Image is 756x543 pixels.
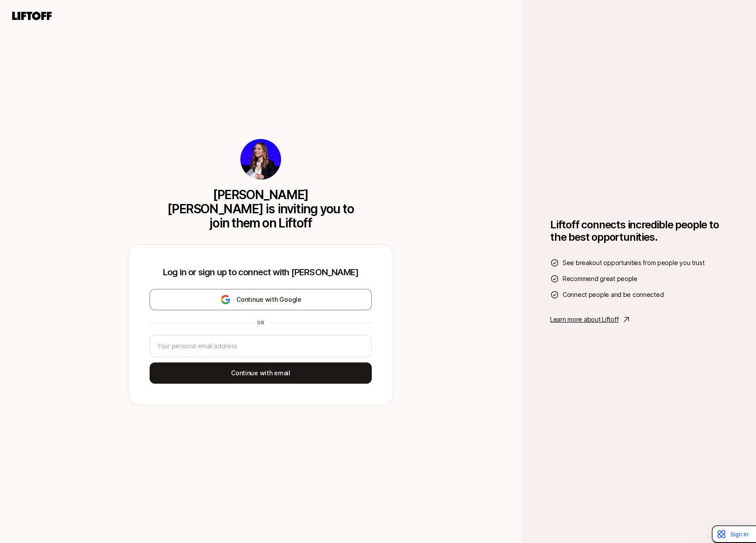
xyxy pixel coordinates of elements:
span: Recommend great people [563,273,637,284]
span: See breakout opportunities from people you trust [563,258,705,268]
input: Your personal email address [157,341,364,351]
p: Learn more about Liftoff [550,314,618,325]
h1: Liftoff connects incredible people to the best opportunities. [550,219,727,243]
a: Learn more about Liftoff [550,314,727,325]
button: Continue with Google [150,289,372,310]
img: 891135f0_4162_4ff7_9523_6dcedf045379.jpg [240,139,281,180]
button: Continue with email [150,362,372,384]
p: Log in or sign up to connect with [PERSON_NAME] [150,266,372,278]
div: or [254,319,268,326]
p: [PERSON_NAME] [PERSON_NAME] is inviting you to join them on Liftoff [165,188,357,230]
img: google-logo [220,294,231,305]
span: Connect people and be connected [563,289,663,300]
